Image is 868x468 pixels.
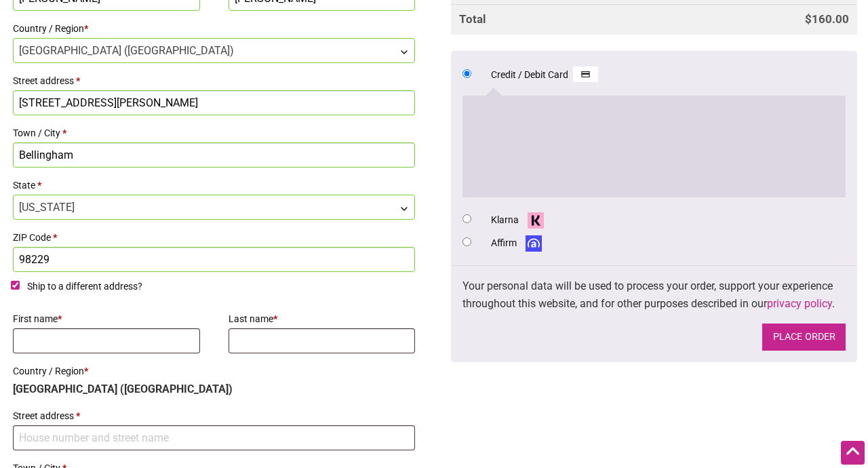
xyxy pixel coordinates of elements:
[14,195,414,219] span: Washington
[229,309,416,328] label: Last name
[524,212,549,229] img: Klarna
[13,383,233,395] strong: [GEOGRAPHIC_DATA] ([GEOGRAPHIC_DATA])
[767,297,832,310] a: privacy policy
[13,90,415,115] input: House number and street name
[521,235,547,252] img: Affirm
[805,12,849,26] bdi: 160.00
[491,235,547,252] label: Affirm
[573,66,598,83] img: Credit / Debit Card
[13,406,415,425] label: Street address
[491,212,549,229] label: Klarna
[11,281,20,290] input: Ship to a different address?
[462,277,846,312] p: Your personal data will be used to process your order, support your experience throughout this we...
[27,281,142,292] span: Ship to a different address?
[13,309,200,328] label: First name
[13,195,415,220] span: State
[841,441,865,465] div: Scroll Back to Top
[13,19,415,38] label: Country / Region
[13,362,415,381] label: Country / Region
[14,39,414,62] span: United States (US)
[451,4,708,35] th: Total
[805,12,812,26] span: $
[471,104,838,187] iframe: Secure payment input frame
[762,324,846,351] button: Place order
[491,66,598,83] label: Credit / Debit Card
[13,38,415,63] span: Country / Region
[13,71,415,90] label: Street address
[13,123,415,142] label: Town / City
[13,176,415,195] label: State
[13,228,415,247] label: ZIP Code
[13,425,415,450] input: House number and street name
